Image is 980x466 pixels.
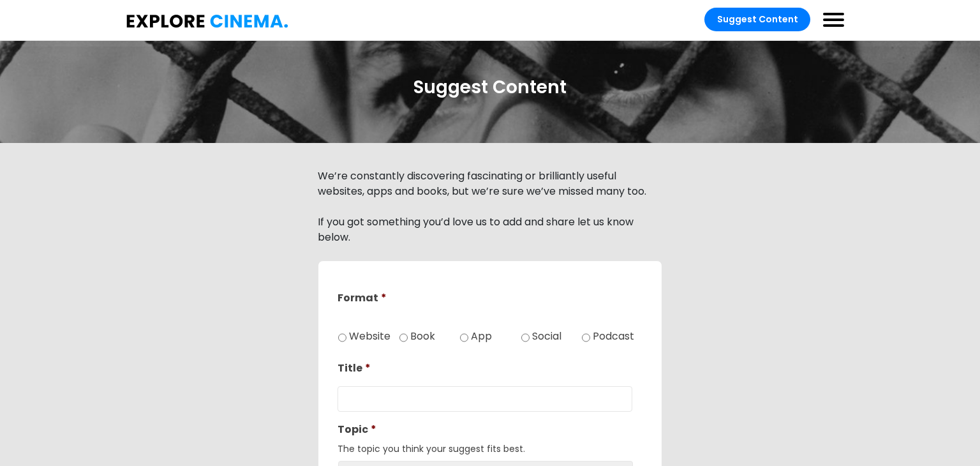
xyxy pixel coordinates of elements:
[338,422,376,437] label: Topic
[126,15,288,28] img: Explore Cinema.
[410,329,435,344] label: Book
[318,169,662,199] p: We’re constantly discovering fascinating or brilliantly useful websites, apps and books, but we’r...
[532,329,561,344] label: Social
[338,361,371,376] label: Title
[593,329,634,344] label: Podcast
[704,8,810,31] a: Suggest Content
[338,442,632,456] div: The topic you think your suggest fits best.
[338,290,387,306] label: Format
[318,214,662,245] p: If you got something you’d love us to add and share let us know below.
[471,329,492,344] label: App
[349,329,390,344] label: Website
